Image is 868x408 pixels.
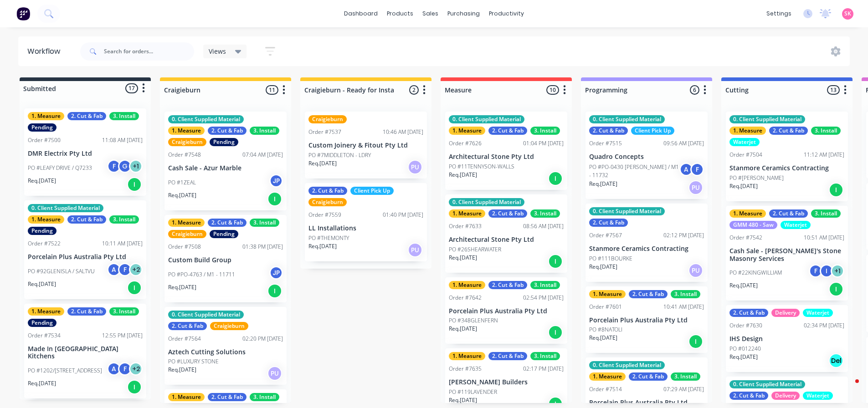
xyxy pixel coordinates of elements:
div: 3. Install [671,372,700,381]
p: PO #THEMONTY [308,234,349,242]
p: Req. [DATE] [308,242,337,250]
p: Req. [DATE] [449,396,477,404]
div: 2. Cut & Fab [67,215,106,224]
div: F [690,163,704,176]
div: Order #7642 [449,294,482,302]
div: I [127,380,142,394]
p: PO #[PERSON_NAME] [729,174,784,182]
div: 3. Install [530,209,560,218]
div: Pending [28,123,56,132]
div: 2. Cut & Fab [769,209,808,218]
div: 3. Install [530,281,560,289]
div: 1. Measure2. Cut & Fab3. InstallOrder #764202:54 PM [DATE]Porcelain Plus Australia Pty LtdPO #348... [445,277,567,344]
p: Req. [DATE] [28,177,56,185]
div: 11:12 AM [DATE] [804,151,844,159]
div: 1. Measure [729,209,766,218]
p: Req. [DATE] [168,366,196,374]
div: 1. Measure [589,372,626,381]
div: 02:17 PM [DATE] [523,365,564,373]
div: I [829,183,843,197]
div: PU [408,243,422,257]
div: 10:41 AM [DATE] [663,303,704,311]
p: Aztech Cutting Solutions [168,348,283,356]
p: Req. [DATE] [589,263,617,271]
p: PO #11TENNYSON-WALLS [449,163,514,171]
div: 0. Client Supplied Material [729,380,805,388]
div: Order #7534 [28,331,61,340]
div: 0. Client Supplied Material [729,115,805,123]
div: Order #7601 [589,303,622,311]
div: Delivery [771,309,800,317]
p: Stanmore Ceramics Contracting [729,164,844,172]
div: 2. Cut & Fab [729,309,768,317]
div: 2. Cut & Fab [67,112,106,120]
div: 2. Cut & Fab [488,352,527,360]
p: Req. [DATE] [168,191,196,199]
div: 0. Client Supplied Material1. Measure2. Cut & Fab3. InstallPendingOrder #752210:11 AM [DATE]Porce... [24,200,146,299]
div: 1. Measure [168,127,205,135]
p: Req. [DATE] [308,159,337,168]
div: Workflow [27,46,65,57]
div: Order #7564 [168,335,201,343]
div: Order #7542 [729,234,762,242]
div: Order #7630 [729,321,762,330]
p: Made In [GEOGRAPHIC_DATA] Kitchens [28,345,143,361]
div: 0. Client Supplied Material2. Cut & FabClient Pick UpOrder #751509:56 AM [DATE]Quadro ConceptsPO ... [586,112,708,199]
div: F [809,264,822,278]
div: 2. Cut & Fab [208,127,247,135]
div: A [107,362,121,376]
p: PO #26SHEARWATER [449,245,501,254]
div: PU [408,160,422,174]
p: [PERSON_NAME] Builders [449,378,564,386]
div: purchasing [443,7,484,20]
p: PO #348GLENFERN [449,316,498,325]
div: A [107,263,121,276]
p: Req. [DATE] [28,280,56,288]
p: Req. [DATE] [729,182,758,190]
div: 0. Client Supplied Material1. Measure2. Cut & Fab3. InstallOrder #762601:04 PM [DATE]Architectura... [445,112,567,190]
div: 07:29 AM [DATE] [663,385,704,393]
div: 1. Measure2. Cut & Fab3. InstallPendingOrder #753412:55 PM [DATE]Made In [GEOGRAPHIC_DATA] Kitche... [24,304,146,399]
div: 1. Measure2. Cut & Fab3. InstallOrder #760110:41 AM [DATE]Porcelain Plus Australia Pty LtdPO #8NA... [586,286,708,353]
div: I [548,171,563,186]
div: 1. Measure2. Cut & Fab3. InstallPendingOrder #750011:08 AM [DATE]DMR Electrix Pty LtdPO #LEAFY DR... [24,108,146,196]
div: 01:04 PM [DATE] [523,139,564,148]
div: Order #7548 [168,151,201,159]
div: 10:11 AM [DATE] [102,240,143,248]
div: settings [762,7,796,20]
p: PO #111BOURKE [589,255,632,263]
div: I [829,282,843,296]
p: IHS Design [729,335,844,343]
p: PO #LUXURY STONE [168,357,219,366]
div: Order #7633 [449,222,482,230]
div: 2. Cut & Fab [308,187,347,195]
p: PO #1ZEAL [168,178,196,187]
div: JP [269,266,283,280]
div: 02:34 PM [DATE] [804,321,844,330]
div: Order #7635 [449,365,482,373]
p: PO #22KINGWILLIAM [729,269,782,277]
p: PO #PO-0430 [PERSON_NAME] / M1 - 11732 [589,163,679,179]
p: PO #8NATOLI [589,326,622,334]
p: Custom Joinery & Fitout Pty Ltd [308,142,423,149]
div: 0. Client Supplied Material [449,115,524,123]
div: I [548,254,563,269]
div: CraigieburnOrder #753710:46 AM [DATE]Custom Joinery & Fitout Pty LtdPO #7MIDDLETON - LDRYReq.[DAT... [305,112,427,178]
p: DMR Electrix Pty Ltd [28,150,143,158]
p: PO #119LAVENDER [449,388,497,396]
img: Factory [16,7,30,20]
div: 3. Install [250,127,279,135]
div: Order #7626 [449,139,482,148]
div: 2. Cut & Fab [769,127,808,135]
p: Stanmore Ceramics Contracting [589,245,704,253]
div: 0. Client Supplied Material2. Cut & FabOrder #756702:12 PM [DATE]Stanmore Ceramics ContractingPO ... [586,204,708,282]
div: Order #7508 [168,243,201,251]
div: 02:12 PM [DATE] [663,231,704,240]
div: 0. Client Supplied Material [589,207,665,215]
div: Craigieburn [308,115,347,123]
p: Req. [DATE] [589,180,617,188]
div: 10:51 AM [DATE] [804,234,844,242]
div: Waterjet [803,392,833,400]
div: products [382,7,418,20]
div: Craigieburn [308,198,347,206]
